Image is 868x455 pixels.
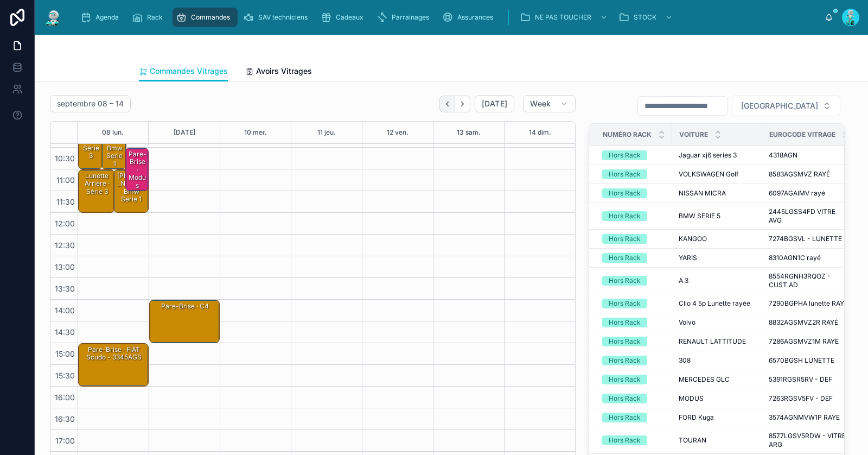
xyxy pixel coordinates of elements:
[679,254,756,262] a: YARIS
[52,393,78,402] span: 16:00
[57,98,124,109] h2: septembre 08 – 14
[174,122,195,143] button: [DATE]
[609,413,641,422] div: Hors Rack
[457,13,493,22] span: Assurances
[52,414,78,424] span: 16:30
[769,394,850,403] a: 7263RGSV5FV - DEF
[609,169,641,179] div: Hors Rack
[679,394,756,403] a: MODUS
[609,188,641,198] div: Hors Rack
[523,95,575,112] button: Week
[151,301,219,311] div: Pare-Brise · c4
[769,356,850,365] a: 6570BGSH LUNETTE
[769,318,850,327] a: 8832AGSMVZ2R RAYÉ
[602,234,666,244] a: Hors Rack
[769,189,850,198] a: 6097AGAIMV rayé
[769,207,850,225] a: 2445LGSS4FD VITRE AVG
[373,8,437,27] a: Parrainages
[602,299,666,308] a: Hors Rack
[679,254,697,262] span: YARIS
[769,413,840,422] span: 3574AGNMVW1P RAYE
[602,394,666,403] a: Hors Rack
[769,318,838,327] span: 8832AGSMVZ2R RAYÉ
[52,219,78,228] span: 12:00
[79,344,148,386] div: Pare-Brise · FIAT Scudo - 3345AGS
[139,61,228,82] a: Commandes Vitrages
[317,122,336,143] button: 11 jeu.
[679,436,706,445] span: TOURAN
[679,151,756,160] a: Jaguar xj6 series 3
[455,96,470,112] button: Next
[609,299,641,308] div: Hors Rack
[679,212,720,220] span: BMW SERIE 5
[127,149,148,191] div: Pare-Brise · Modus
[602,211,666,221] a: Hors Rack
[457,122,481,143] div: 13 sam.
[769,170,830,179] span: 8583AGSMVZ RAYÉ
[439,8,501,27] a: Assurances
[679,299,750,308] span: Clio 4 5p Lunette rayée
[53,371,78,380] span: 15:30
[52,154,78,163] span: 10:30
[244,122,267,143] button: 10 mer.
[392,13,429,22] span: Parrainages
[602,435,666,445] a: Hors Rack
[769,189,825,198] span: 6097AGAIMV rayé
[79,170,114,212] div: Lunette Arrière · série 3
[769,272,850,289] a: 8554RGNH3RQOZ - CUST AD
[609,435,641,445] div: Hors Rack
[95,13,119,22] span: Agenda
[679,212,756,220] a: BMW SERIE 5
[769,130,835,139] span: Eurocode Vitrage
[769,337,850,346] a: 7286AGSMVZ1M RAYE
[603,130,652,139] span: Numéro Rack
[769,432,850,449] span: 8577LGSV5RDW - VITRE ARG
[609,394,641,403] div: Hors Rack
[602,276,666,286] a: Hors Rack
[240,8,315,27] a: SAV techniciens
[609,253,641,263] div: Hors Rack
[535,13,591,22] span: NE PAS TOUCHER
[679,189,756,198] a: NISSAN MICRA
[679,394,704,403] span: MODUS
[679,276,756,285] a: A 3
[529,122,551,143] button: 14 dim.
[769,356,834,365] span: 6570BGSH LUNETTE
[602,356,666,365] a: Hors Rack
[679,189,726,198] span: NISSAN MICRA
[602,150,666,160] a: Hors Rack
[126,148,148,191] div: Pare-Brise · Modus
[54,197,78,206] span: 11:30
[679,375,756,384] a: MERCEDES GLC
[77,8,126,27] a: Agenda
[769,375,832,384] span: 5391RGSR5RV - DEF
[52,327,78,337] span: 14:30
[679,356,691,365] span: 308
[679,413,756,422] a: FORD Kuga
[256,66,312,77] span: Avoirs Vitrages
[530,99,551,109] span: Week
[114,170,148,212] div: [PERSON_NAME] · Bmw serie 1
[43,9,63,26] img: App logo
[602,253,666,263] a: Hors Rack
[80,128,101,161] div: Pare-Brise · série 3
[258,13,308,22] span: SAV techniciens
[387,122,409,143] button: 12 ven.
[769,235,850,243] a: 7274BGSVL - LUNETTE
[769,394,833,403] span: 7263RGSV5FV - DEF
[769,151,850,160] a: 4318AGN
[679,356,756,365] a: 308
[609,375,641,384] div: Hors Rack
[102,127,125,169] div: Pare-Brise · Bmw serie 1
[80,345,148,363] div: Pare-Brise · FIAT Scudo - 3345AGS
[769,151,797,160] span: 4318AGN
[245,61,312,83] a: Avoirs Vitrages
[679,436,756,445] a: TOURAN
[482,99,507,109] span: [DATE]
[439,96,455,112] button: Back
